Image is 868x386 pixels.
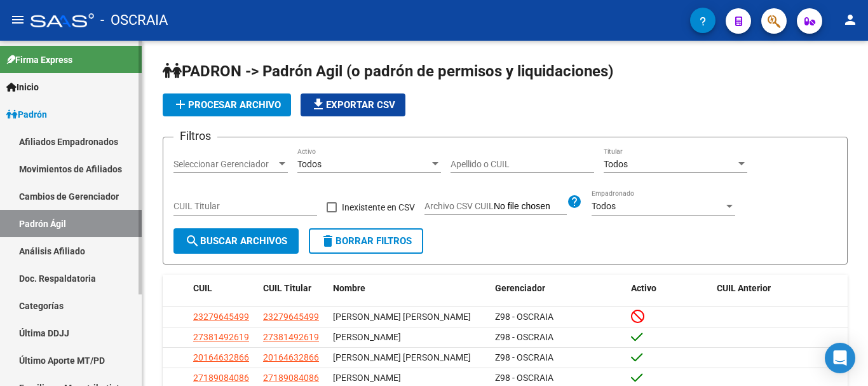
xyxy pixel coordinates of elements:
[333,312,471,322] span: [PERSON_NAME] [PERSON_NAME]
[495,373,553,383] span: Z98 - OSCRAIA
[333,332,401,342] span: [PERSON_NAME]
[263,332,319,342] span: 27381492619
[263,373,319,383] span: 27189084086
[717,283,771,293] span: CUIL Anterior
[10,12,25,27] mat-icon: menu
[328,275,490,302] datatable-header-cell: Nombre
[495,312,553,322] span: Z98 - OSCRAIA
[342,200,415,215] span: Inexistente en CSV
[6,53,72,67] span: Firma Express
[333,373,401,383] span: [PERSON_NAME]
[567,194,582,209] mat-icon: help
[193,352,249,362] span: 20164632866
[843,12,858,27] mat-icon: person
[495,332,553,342] span: Z98 - OSCRAIA
[6,80,39,94] span: Inicio
[311,97,326,112] mat-icon: file_download
[311,99,395,111] span: Exportar CSV
[712,275,848,302] datatable-header-cell: CUIL Anterior
[490,275,627,302] datatable-header-cell: Gerenciador
[333,352,471,362] span: [PERSON_NAME] [PERSON_NAME]
[333,283,365,293] span: Nombre
[631,283,656,293] span: Activo
[301,93,405,116] button: Exportar CSV
[173,127,217,145] h3: Filtros
[188,275,258,302] datatable-header-cell: CUIL
[258,275,328,302] datatable-header-cell: CUIL Titular
[825,343,855,373] div: Open Intercom Messenger
[263,283,311,293] span: CUIL Titular
[6,107,47,121] span: Padrón
[424,201,494,211] span: Archivo CSV CUIL
[320,235,412,247] span: Borrar Filtros
[185,235,287,247] span: Buscar Archivos
[173,99,281,111] span: Procesar archivo
[309,228,423,254] button: Borrar Filtros
[495,352,553,362] span: Z98 - OSCRAIA
[173,97,188,112] mat-icon: add
[263,312,319,322] span: 23279645499
[626,275,712,302] datatable-header-cell: Activo
[494,201,567,212] input: Archivo CSV CUIL
[604,159,628,169] span: Todos
[193,332,249,342] span: 27381492619
[193,283,212,293] span: CUIL
[592,201,616,211] span: Todos
[495,283,545,293] span: Gerenciador
[173,228,299,254] button: Buscar Archivos
[193,373,249,383] span: 27189084086
[193,312,249,322] span: 23279645499
[100,6,168,34] span: - OSCRAIA
[163,93,291,116] button: Procesar archivo
[297,159,322,169] span: Todos
[163,62,613,80] span: PADRON -> Padrón Agil (o padrón de permisos y liquidaciones)
[263,352,319,362] span: 20164632866
[185,233,200,249] mat-icon: search
[320,233,336,249] mat-icon: delete
[173,159,276,170] span: Seleccionar Gerenciador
